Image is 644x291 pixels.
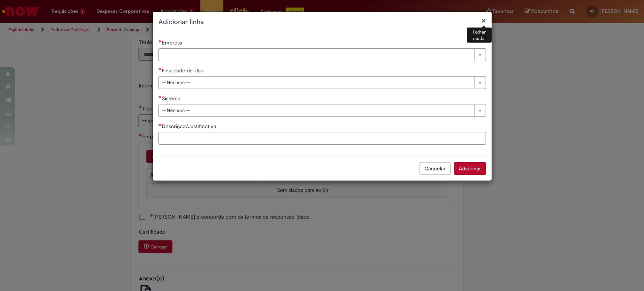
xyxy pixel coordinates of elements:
div: Fechar modal [467,28,491,43]
a: Limpar campo Empresa [158,48,486,61]
span: Necessários [158,123,162,126]
span: Necessários [158,67,162,70]
span: -- Nenhum -- [162,104,470,116]
span: Necessários [158,40,162,43]
button: Adicionar [454,162,486,175]
span: Sistema [162,95,182,102]
button: Fechar modal [481,17,486,25]
input: Descrição/Justificativa [158,132,486,145]
span: Necessários - Empresa [162,39,184,46]
span: Descrição/Justificativa [162,123,218,130]
span: Finalidade de Uso [162,67,205,74]
span: Necessários [158,95,162,98]
h2: Adicionar linha [158,17,486,27]
span: -- Nenhum -- [162,77,470,89]
button: Cancelar [420,162,450,175]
